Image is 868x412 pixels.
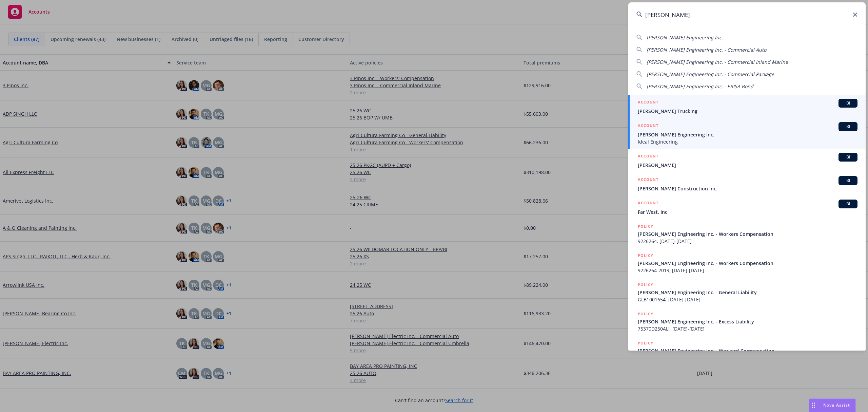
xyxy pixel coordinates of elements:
span: BI [841,124,855,130]
span: [PERSON_NAME] Construction Inc. [638,185,857,192]
span: [PERSON_NAME] [638,162,857,169]
a: POLICY[PERSON_NAME] Engineering Inc. - General LiabilityGLB1001654, [DATE]-[DATE] [628,278,866,307]
span: [PERSON_NAME] Trucking [638,108,857,115]
span: BI [841,177,855,184]
h5: POLICY [638,252,653,259]
span: 9226264-2019, [DATE]-[DATE] [638,267,857,274]
span: Ideal Engineering [638,138,857,145]
a: POLICY[PERSON_NAME] Engineering Inc. - Workers' Compensation [628,336,866,365]
span: [PERSON_NAME] Engineering Inc. [647,34,723,41]
h5: ACCOUNT [638,176,658,184]
span: [PERSON_NAME] Engineering Inc. - Commercial Inland Marine [647,59,788,65]
span: [PERSON_NAME] Engineering Inc. - General Liability [638,289,857,296]
a: ACCOUNTBI[PERSON_NAME] Engineering Inc.Ideal Engineering [628,118,866,149]
a: ACCOUNTBIFar West, Inc [628,196,866,219]
span: [PERSON_NAME] Engineering Inc. - Excess Liability [638,318,857,325]
span: BI [841,100,855,106]
span: Far West, Inc [638,208,857,216]
h5: POLICY [638,281,653,288]
span: [PERSON_NAME] Engineering Inc. - Commercial Auto [647,46,766,53]
a: ACCOUNTBI[PERSON_NAME] Construction Inc. [628,172,866,196]
span: BI [841,154,855,160]
h5: ACCOUNT [638,153,658,161]
h5: ACCOUNT [638,122,658,130]
span: [PERSON_NAME] Engineering Inc. - Commercial Package [647,71,774,77]
h5: ACCOUNT [638,200,658,208]
div: Drag to move [809,399,818,412]
input: Search... [628,2,866,27]
span: [PERSON_NAME] Engineering Inc. - ERISA Bond [647,83,753,90]
button: Nova Assist [809,398,856,412]
span: 9226264, [DATE]-[DATE] [638,238,857,245]
a: POLICY[PERSON_NAME] Engineering Inc. - Workers Compensation9226264-2019, [DATE]-[DATE] [628,248,866,278]
span: [PERSON_NAME] Engineering Inc. - Workers Compensation [638,260,857,267]
a: ACCOUNTBI[PERSON_NAME] Trucking [628,95,866,118]
h5: POLICY [638,311,653,317]
span: Nova Assist [823,402,850,408]
span: [PERSON_NAME] Engineering Inc. [638,131,857,138]
h5: POLICY [638,340,653,347]
span: 75370D250ALI, [DATE]-[DATE] [638,325,857,332]
span: [PERSON_NAME] Engineering Inc. - Workers Compensation [638,230,857,238]
a: POLICY[PERSON_NAME] Engineering Inc. - Excess Liability75370D250ALI, [DATE]-[DATE] [628,307,866,336]
a: ACCOUNTBI[PERSON_NAME] [628,149,866,172]
span: GLB1001654, [DATE]-[DATE] [638,296,857,303]
span: [PERSON_NAME] Engineering Inc. - Workers' Compensation [638,347,857,354]
span: BI [841,201,855,207]
h5: ACCOUNT [638,99,658,107]
a: POLICY[PERSON_NAME] Engineering Inc. - Workers Compensation9226264, [DATE]-[DATE] [628,219,866,248]
h5: POLICY [638,223,653,230]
